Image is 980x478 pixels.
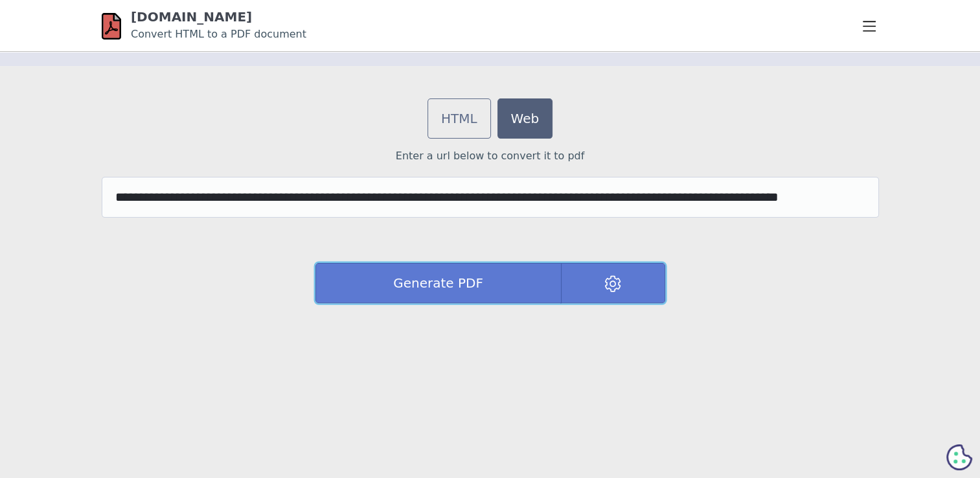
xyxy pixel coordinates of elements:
a: HTML [427,98,491,139]
small: Convert HTML to a PDF document [131,28,306,40]
p: Enter a url below to convert it to pdf [102,148,879,164]
svg: Cookie Preferences [946,444,972,470]
a: [DOMAIN_NAME] [131,9,252,25]
img: html-pdf.net [102,12,121,41]
button: Generate PDF [315,263,562,303]
a: Web [497,98,553,139]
